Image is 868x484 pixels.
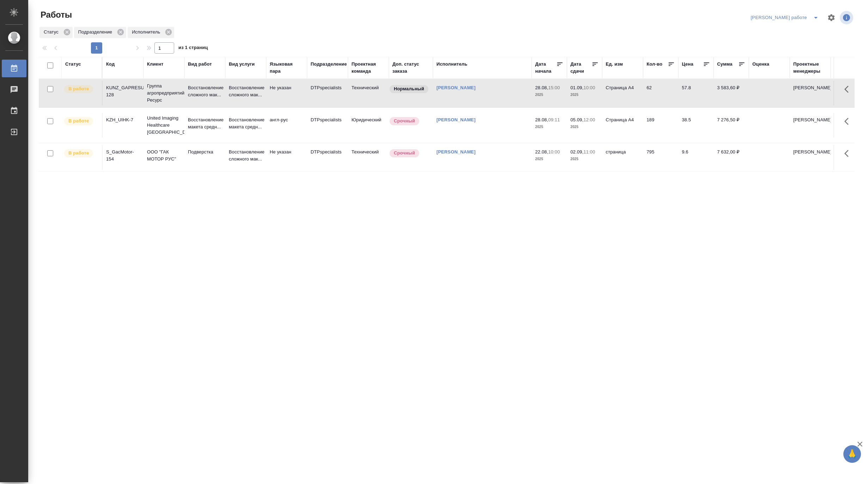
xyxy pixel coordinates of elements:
td: [PERSON_NAME] [790,113,831,138]
p: 2025 [535,91,563,98]
p: Восстановление сложного мак... [188,84,222,98]
p: 02.09, [570,149,583,155]
span: из 1 страниц [178,43,208,54]
button: Здесь прячутся важные кнопки [840,81,857,98]
button: 🙏 [843,445,861,463]
span: Настроить таблицу [823,9,840,26]
td: страница [602,145,643,170]
div: split button [749,12,823,23]
div: Дата начала [535,61,556,75]
div: Исполнитель выполняет работу [63,149,98,158]
div: Вид работ [188,61,212,68]
div: Статус [39,27,73,38]
td: Не указан [266,81,307,105]
td: Юридический [348,113,389,138]
td: DTPspecialists [307,113,348,138]
td: 9.6 [678,145,714,170]
p: Нормальный [394,85,424,92]
p: 10:00 [583,85,595,90]
td: Технический [348,81,389,105]
div: Языковая пара [270,61,304,75]
div: KUNZ_GAPRESURS-128 [106,84,140,98]
p: ООО "ГАК МОТОР РУС" [147,149,181,163]
span: Работы [39,9,72,20]
div: Вид услуги [229,61,255,68]
td: 795 [643,145,678,170]
div: Статус [65,61,81,68]
p: 28.08, [535,85,548,90]
button: Здесь прячутся важные кнопки [840,145,857,162]
td: Не указан [266,145,307,170]
td: 7 632,00 ₽ [714,145,749,170]
p: 09:11 [548,117,560,122]
p: 2025 [570,91,599,98]
p: 28.08, [535,117,548,122]
a: [PERSON_NAME] [436,85,476,90]
p: Восстановление макета средн... [229,116,263,131]
a: [PERSON_NAME] [436,117,476,122]
p: Восстановление макета средн... [188,116,222,131]
a: [PERSON_NAME] [436,149,476,155]
p: Группа агропредприятий Ресурс [147,83,181,104]
td: Страница А4 [602,81,643,105]
td: 38.5 [678,113,714,138]
div: S_GacMotor-154 [106,149,140,163]
p: 10:00 [548,149,560,155]
p: Срочный [394,117,415,125]
p: В работе [68,117,89,125]
td: Страница А4 [602,113,643,138]
td: [PERSON_NAME] [790,145,831,170]
div: Цена [682,61,693,68]
p: Исполнитель [132,29,163,36]
p: В работе [68,85,89,92]
p: 11:00 [583,149,595,155]
p: 2025 [570,156,599,163]
div: Код [106,61,115,68]
div: Дата сдачи [570,61,592,75]
td: англ-рус [266,113,307,138]
p: Восстановление сложного мак... [229,84,263,98]
p: 15:00 [548,85,560,90]
div: Оценка [752,61,769,68]
div: Исполнитель выполняет работу [63,84,98,94]
div: Исполнитель [128,27,174,38]
td: 62 [643,81,678,105]
td: 57.8 [678,81,714,105]
td: 7 276,50 ₽ [714,113,749,138]
p: 05.09, [570,117,583,122]
p: 12:00 [583,117,595,122]
div: Подразделение [74,27,126,38]
div: KZH_UIHK-7 [106,116,140,123]
p: Срочный [394,150,415,157]
p: 01.09, [570,85,583,90]
div: Сумма [717,61,732,68]
div: Исполнитель выполняет работу [63,116,98,126]
p: Восстановление сложного мак... [229,149,263,163]
p: Подразделение [78,29,115,36]
p: 2025 [535,156,563,163]
div: Клиент [147,61,163,68]
td: DTPspecialists [307,81,348,105]
p: 2025 [535,123,563,131]
span: Посмотреть информацию [840,11,855,24]
td: Технический [348,145,389,170]
p: 22.08, [535,149,548,155]
div: Кол-во [647,61,662,68]
p: Статус [44,29,61,36]
td: [PERSON_NAME] [790,81,831,105]
td: 189 [643,113,678,138]
div: Исполнитель [436,61,467,68]
p: 2025 [570,123,599,131]
span: 🙏 [846,447,858,461]
button: Здесь прячутся важные кнопки [840,113,857,130]
div: Проектная команда [352,61,385,75]
p: Подверстка [188,149,222,156]
div: Ед. изм [606,61,623,68]
td: 3 583,60 ₽ [714,81,749,105]
td: DTPspecialists [307,145,348,170]
p: United Imaging Healthcare [GEOGRAPHIC_DATA] [147,115,181,136]
div: Доп. статус заказа [392,61,429,75]
div: Подразделение [311,61,347,68]
p: В работе [68,150,89,157]
div: Проектные менеджеры [793,61,827,75]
